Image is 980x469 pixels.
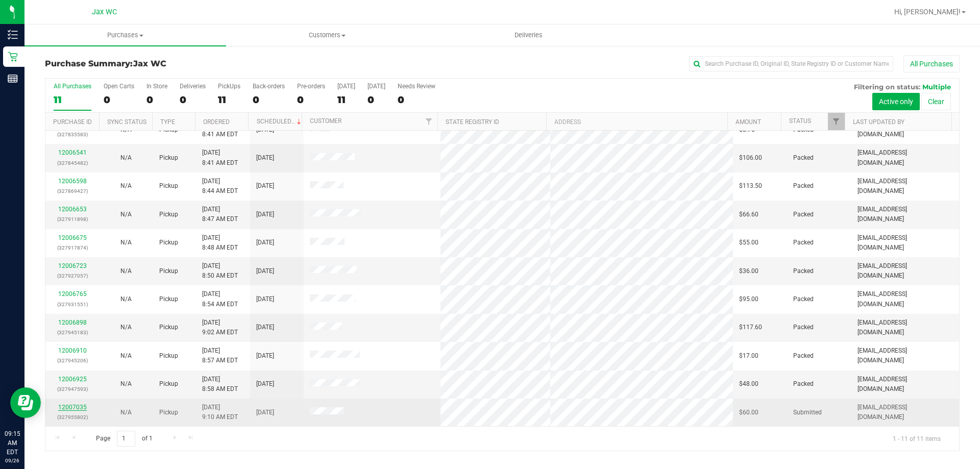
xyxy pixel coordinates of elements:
[297,94,325,106] div: 0
[104,94,134,106] div: 0
[793,181,814,191] span: Packed
[857,177,953,196] span: [EMAIL_ADDRESS][DOMAIN_NAME]
[104,83,134,90] div: Open Carts
[739,153,762,163] span: $106.00
[854,83,920,91] span: Filtering on status:
[857,261,953,281] span: [EMAIL_ADDRESS][DOMAIN_NAME]
[58,178,87,185] a: 12006598
[87,431,161,447] span: Page of 1
[689,56,893,71] input: Search Purchase ID, Original ID, State Registry ID or Customer Name...
[24,24,226,46] a: Purchases
[218,94,240,106] div: 11
[45,59,350,68] h3: Purchase Summary:
[739,266,758,276] span: $36.00
[739,210,758,219] span: $66.60
[58,149,87,156] a: 12006541
[107,118,146,126] a: Sync Status
[202,233,238,253] span: [DATE] 8:48 AM EDT
[58,376,87,383] a: 12006925
[202,375,238,394] span: [DATE] 8:58 AM EDT
[789,117,811,125] a: Status
[922,83,951,91] span: Multiple
[398,83,435,90] div: Needs Review
[58,262,87,269] a: 12006723
[256,210,274,219] span: [DATE]
[256,294,274,304] span: [DATE]
[297,83,325,90] div: Pre-orders
[180,94,206,106] div: 0
[120,352,132,359] span: Not Applicable
[52,356,93,365] p: (327945206)
[226,24,428,46] a: Customers
[120,126,132,133] span: Not Applicable
[120,266,132,276] button: N/A
[120,408,132,417] button: N/A
[159,210,178,219] span: Pickup
[180,83,206,90] div: Deliveries
[120,153,132,163] button: N/A
[160,118,175,126] a: Type
[872,93,920,110] button: Active only
[159,266,178,276] span: Pickup
[367,83,385,90] div: [DATE]
[501,31,556,40] span: Deliveries
[146,94,167,106] div: 0
[739,351,758,361] span: $17.00
[253,94,285,106] div: 0
[337,94,355,106] div: 11
[546,113,727,131] th: Address
[793,153,814,163] span: Packed
[159,379,178,389] span: Pickup
[120,324,132,331] span: Not Applicable
[256,266,274,276] span: [DATE]
[793,238,814,248] span: Packed
[52,158,93,168] p: (327845482)
[857,375,953,394] span: [EMAIL_ADDRESS][DOMAIN_NAME]
[58,290,87,298] a: 12006765
[120,323,132,332] button: N/A
[117,431,135,447] input: 1
[828,113,845,130] a: Filter
[367,94,385,106] div: 0
[52,328,93,337] p: (327945183)
[793,210,814,219] span: Packed
[857,233,953,253] span: [EMAIL_ADDRESS][DOMAIN_NAME]
[52,130,93,139] p: (327835583)
[793,266,814,276] span: Packed
[793,379,814,389] span: Packed
[53,118,92,126] a: Purchase ID
[8,30,18,40] inline-svg: Inventory
[793,408,822,417] span: Submitted
[120,294,132,304] button: N/A
[885,431,949,446] span: 1 - 11 of 11 items
[54,94,91,106] div: 11
[446,118,499,126] a: State Registry ID
[739,323,762,332] span: $117.60
[202,205,238,224] span: [DATE] 8:47 AM EDT
[857,205,953,224] span: [EMAIL_ADDRESS][DOMAIN_NAME]
[202,318,238,337] span: [DATE] 9:02 AM EDT
[52,384,93,394] p: (327947593)
[120,351,132,361] button: N/A
[92,8,117,16] span: Jax WC
[54,83,91,90] div: All Purchases
[146,83,167,90] div: In Store
[133,59,166,68] span: Jax WC
[428,24,629,46] a: Deliveries
[857,148,953,167] span: [EMAIL_ADDRESS][DOMAIN_NAME]
[793,323,814,332] span: Packed
[857,346,953,365] span: [EMAIL_ADDRESS][DOMAIN_NAME]
[398,94,435,106] div: 0
[58,347,87,354] a: 12006910
[120,239,132,246] span: Not Applicable
[159,153,178,163] span: Pickup
[120,295,132,303] span: Not Applicable
[793,351,814,361] span: Packed
[793,294,814,304] span: Packed
[202,148,238,167] span: [DATE] 8:41 AM EDT
[52,214,93,224] p: (327911898)
[256,379,274,389] span: [DATE]
[857,403,953,422] span: [EMAIL_ADDRESS][DOMAIN_NAME]
[10,387,41,418] iframe: Resource center
[159,238,178,248] span: Pickup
